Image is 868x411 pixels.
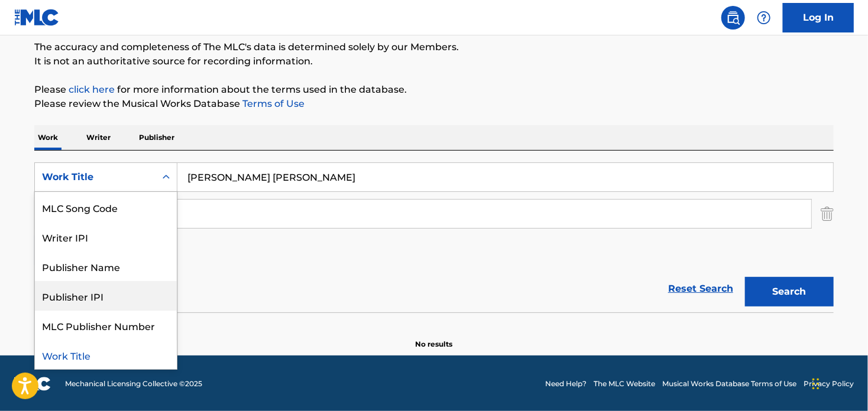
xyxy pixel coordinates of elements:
[14,377,51,391] img: logo
[135,125,178,150] p: Publisher
[35,252,177,281] div: Publisher Name
[69,84,115,95] a: click here
[34,125,61,150] p: Work
[240,98,305,109] a: Terms of Use
[34,83,834,97] p: Please for more information about the terms used in the database.
[35,281,177,311] div: Publisher IPI
[594,379,655,389] a: The MLC Website
[809,354,868,411] iframe: Chat Widget
[35,311,177,340] div: MLC Publisher Number
[83,125,114,150] p: Writer
[42,170,148,184] div: Work Title
[35,222,177,252] div: Writer IPI
[721,6,745,30] a: Public Search
[34,97,834,111] p: Please review the Musical Works Database
[752,6,776,30] div: Help
[745,277,834,306] button: Search
[662,379,796,389] a: Musical Works Database Terms of Use
[65,379,202,389] span: Mechanical Licensing Collective © 2025
[783,3,854,32] a: Log In
[35,340,177,370] div: Work Title
[416,325,453,350] p: No results
[34,54,834,68] p: It is not an authoritative source for recording information.
[14,9,60,26] img: MLC Logo
[35,193,177,222] div: MLC Song Code
[662,276,739,302] a: Reset Search
[812,366,820,402] div: Drag
[545,379,587,389] a: Need Help?
[821,199,834,229] img: Delete Criterion
[34,40,834,54] p: The accuracy and completeness of The MLC's data is determined solely by our Members.
[34,162,834,312] form: Search Form
[804,379,854,389] a: Privacy Policy
[726,11,740,25] img: search
[757,11,771,25] img: help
